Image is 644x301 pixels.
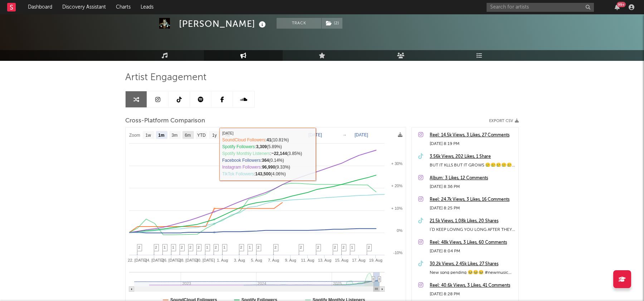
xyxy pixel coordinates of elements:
button: (2) [322,18,342,29]
span: 2 [257,245,259,249]
text: → [342,132,347,137]
text: All [225,133,230,138]
text: 1w [146,133,151,138]
text: 7. Aug [268,258,279,262]
div: [PERSON_NAME] [179,18,268,30]
text: 24. [DATE] [145,258,164,262]
text: 1m [158,133,164,138]
span: 2 [197,245,200,249]
span: 1 [206,245,208,249]
span: 2 [274,245,277,249]
span: 2 [300,245,302,249]
span: 2 [181,245,183,249]
button: 99+ [615,4,620,10]
div: [DATE] 8:28 PM [430,290,515,298]
div: [DATE] 8:04 PM [430,247,515,256]
a: Reel: 24.7k Views, 3 Likes, 16 Comments [430,195,515,204]
span: Cross-Platform Comparison [125,117,205,125]
text: 30. [DATE] [196,258,215,262]
text: -10% [393,251,402,255]
span: 1 [249,245,251,249]
button: Track [277,18,321,29]
a: Reel: 40.6k Views, 3 Likes, 41 Comments [430,281,515,290]
a: 30.2k Views, 2.45k Likes, 27 Shares [430,260,515,268]
text: 1. Aug [217,258,228,262]
span: 2 [368,245,370,249]
div: 99 + [617,2,626,7]
text: 17. Aug [352,258,365,262]
span: 2 [317,245,319,249]
div: New song pending 🥹🥹🥹 #newmusic #newsong #popballad #kaceymusgraves #junojames [430,268,515,277]
text: [DATE] [355,132,368,137]
text: 11. Aug [301,258,314,262]
text: 22. [DATE] [128,258,147,262]
text: 26. [DATE] [162,258,181,262]
text: 3. Aug [234,258,245,262]
a: 3.56k Views, 202 Likes, 1 Share [430,152,515,161]
a: Reel: 48k Views, 3 Likes, 60 Comments [430,238,515,247]
text: YTD [197,133,206,138]
text: 5. Aug [251,258,262,262]
span: 2 [215,245,217,249]
input: Search for artists [487,3,594,12]
a: Reel: 14.5k Views, 3 Likes, 27 Comments [430,131,515,140]
text: 9. Aug [285,258,296,262]
div: [DATE] 8:19 PM [430,140,515,148]
div: BUT IT KLLS BUT IT GROWS 🥲🥲🥲🥲🥲 new song pending new song pendinggggggg #newmusic #cowboy #origina... [430,161,515,170]
div: [DATE] 8:25 PM [430,204,515,213]
span: 1 [223,245,225,249]
span: Artist Engagement [125,73,206,82]
text: + 30% [391,161,403,166]
a: 21.5k Views, 1.08k Likes, 20 Shares [430,217,515,225]
span: 2 [334,245,336,249]
div: I’D KEEP LOVING YOU LONG AFTER THEY BURY YOUR NAME 🥺 #newmusic #newsong #popballad #kaceymusgrave... [430,225,515,234]
a: Album: 3 Likes, 12 Comments [430,174,515,183]
span: 1 [172,245,174,249]
span: 1 [351,245,353,249]
text: 0% [397,228,402,233]
span: ( 2 ) [321,18,343,29]
button: Export CSV [489,119,519,123]
span: 2 [155,245,157,249]
text: 15. Aug [335,258,348,262]
text: 6m [185,133,191,138]
div: [DATE] 8:36 PM [430,183,515,191]
text: [DATE] [308,132,322,137]
span: 1 [164,245,166,249]
text: + 20% [391,184,403,188]
text: 28. [DATE] [179,258,198,262]
text: + 10% [391,206,403,210]
text: 1y [212,133,217,138]
span: 2 [342,245,345,249]
text: 19. Aug [369,258,382,262]
text: Zoom [129,133,140,138]
span: 2 [189,245,191,249]
text: 3m [172,133,178,138]
text: 13. Aug [318,258,331,262]
span: 2 [240,245,242,249]
span: 2 [138,245,140,249]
